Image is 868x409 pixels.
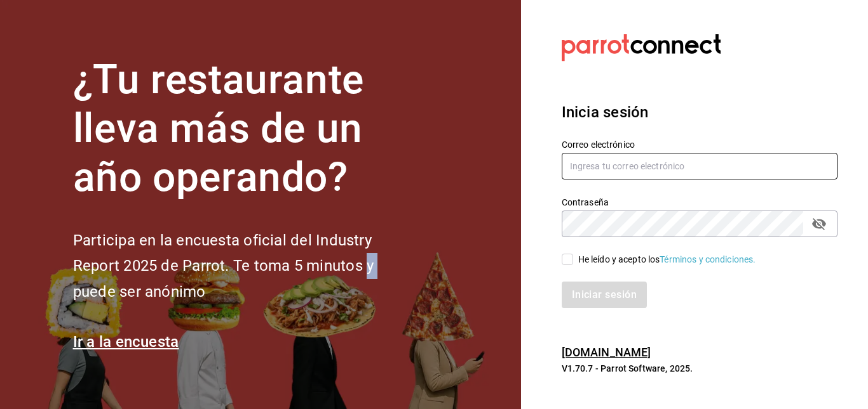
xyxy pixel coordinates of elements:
label: Contraseña [562,198,837,207]
div: He leído y acepto los [578,253,756,266]
h2: Participa en la encuesta oficial del Industry Report 2025 de Parrot. Te toma 5 minutos y puede se... [73,228,416,305]
a: Ir a la encuesta [73,333,179,351]
p: V1.70.7 - Parrot Software, 2025. [562,362,837,375]
h1: ¿Tu restaurante lleva más de un año operando? [73,56,416,202]
a: Términos y condiciones. [660,254,756,264]
label: Correo electrónico [562,140,837,149]
h3: Inicia sesión [562,101,837,124]
a: [DOMAIN_NAME] [562,346,651,359]
button: passwordField [808,213,830,235]
input: Ingresa tu correo electrónico [562,153,837,179]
